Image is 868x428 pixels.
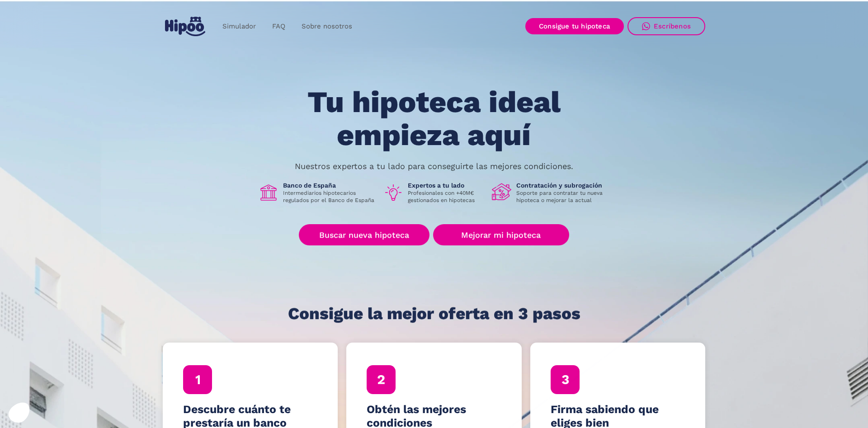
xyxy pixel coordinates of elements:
p: Intermediarios hipotecarios regulados por el Banco de España [283,189,376,204]
h1: Contratación y subrogación [516,181,609,189]
h1: Tu hipoteca ideal empieza aquí [263,86,605,151]
h1: Expertos a tu lado [408,181,485,189]
h1: Banco de España [283,181,376,189]
a: home [163,13,207,40]
a: Mejorar mi hipoteca [433,225,569,246]
a: FAQ [264,18,293,35]
p: Profesionales con +40M€ gestionados en hipotecas [408,189,485,204]
a: Simulador [214,18,264,35]
p: Soporte para contratar tu nueva hipoteca o mejorar la actual [516,189,609,204]
a: Buscar nueva hipoteca [299,225,429,246]
div: Escríbenos [654,22,691,30]
h1: Consigue la mejor oferta en 3 pasos [288,305,580,323]
a: Sobre nosotros [293,18,360,35]
p: Nuestros expertos a tu lado para conseguirte las mejores condiciones. [295,163,573,170]
a: Escríbenos [627,17,705,35]
a: Consigue tu hipoteca [525,18,624,34]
